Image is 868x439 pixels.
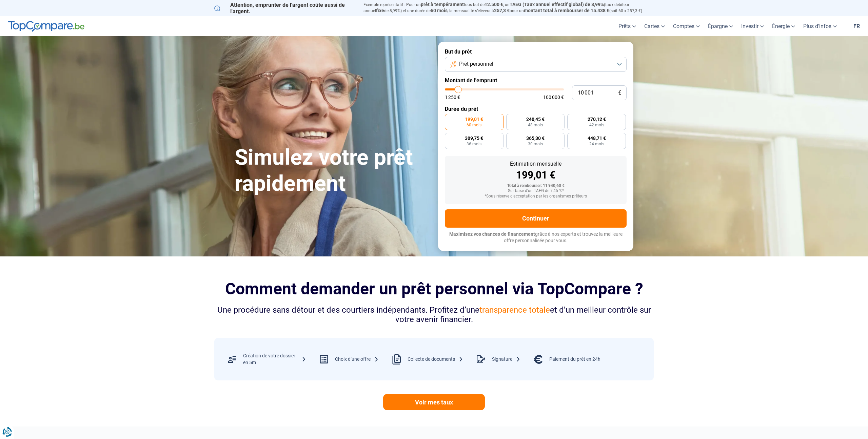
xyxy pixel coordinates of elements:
a: Cartes [640,16,669,36]
label: Durée du prêt [445,106,627,112]
a: Épargne [704,16,737,36]
span: 30 mois [528,142,543,146]
label: But du prêt [445,48,627,55]
span: 60 mois [431,8,448,13]
a: Énergie [768,16,799,36]
span: 309,75 € [465,136,483,141]
div: Total à rembourser: 11 940,60 € [450,184,621,188]
div: Collecte de documents [408,356,463,363]
p: Exemple représentatif : Pour un tous but de , un (taux débiteur annuel de 8,99%) et une durée de ... [363,2,654,14]
span: 24 mois [589,142,604,146]
div: Paiement du prêt en 24h [549,356,600,363]
img: TopCompare [8,21,84,32]
p: grâce à nos experts et trouvez la meilleure offre personnalisée pour vous. [445,231,627,244]
h1: Simulez votre prêt rapidement [235,145,430,197]
a: fr [849,16,864,36]
h2: Comment demander un prêt personnel via TopCompare ? [214,279,654,298]
div: *Sous réserve d'acceptation par les organismes prêteurs [450,194,621,199]
a: Comptes [669,16,704,36]
span: 365,30 € [526,136,545,141]
span: 199,01 € [465,117,483,122]
span: 1 250 € [445,95,460,100]
div: Estimation mensuelle [450,161,621,167]
p: Attention, emprunter de l'argent coûte aussi de l'argent. [214,2,355,15]
div: Sur base d'un TAEG de 7,45 %* [450,189,621,193]
span: prêt à tempérament [421,2,464,7]
span: Maximisez vos chances de financement [449,231,535,237]
span: Prêt personnel [459,60,493,68]
span: 12.500 € [485,2,503,7]
a: Plus d'infos [799,16,841,36]
label: Montant de l'emprunt [445,77,627,84]
span: 240,45 € [526,117,545,122]
span: 42 mois [589,123,604,127]
span: 100 000 € [543,95,564,100]
span: transparence totale [479,305,550,315]
span: 60 mois [467,123,481,127]
div: Une procédure sans détour et des courtiers indépendants. Profitez d’une et d’un meilleur contrôle... [214,305,654,325]
span: 257,3 € [494,8,510,13]
span: 270,12 € [588,117,606,122]
span: TAEG (Taux annuel effectif global) de 8,99% [510,2,604,7]
span: fixe [376,8,384,13]
span: € [618,90,621,96]
span: 448,71 € [588,136,606,141]
div: 199,01 € [450,170,621,180]
div: Choix d’une offre [335,356,379,363]
a: Investir [737,16,768,36]
span: montant total à rembourser de 15.438 € [524,8,609,13]
button: Continuer [445,209,627,228]
button: Prêt personnel [445,57,627,72]
a: Prêts [614,16,640,36]
div: Signature [492,356,520,363]
div: Création de votre dossier en 5m [243,353,306,366]
span: 48 mois [528,123,543,127]
span: 36 mois [467,142,481,146]
a: Voir mes taux [383,394,485,410]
